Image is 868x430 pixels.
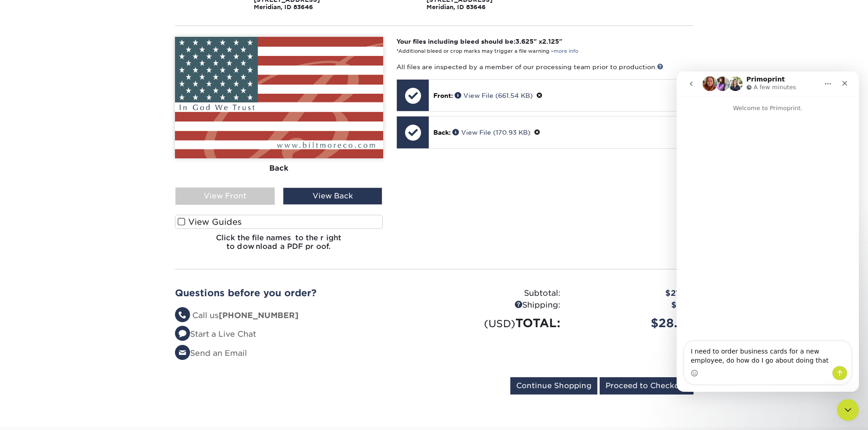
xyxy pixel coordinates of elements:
[567,314,700,332] div: $28.84
[175,329,256,339] a: Start a Live Chat
[175,349,247,358] a: Send an Email
[175,233,383,258] h6: Click the file names to the right to download a PDF proof.
[567,288,700,299] div: $21.00
[434,299,567,311] div: Shipping:
[175,310,427,322] li: Call us
[433,92,453,99] span: Front:
[510,377,597,395] input: Continue Shopping
[283,187,382,205] div: View Back
[396,62,693,71] p: All files are inspected by a member of our processing team prior to production.
[567,299,700,311] div: $7.84
[396,38,562,45] strong: Your files including bleed should be: " x "
[396,48,578,54] small: *Additional bleed or crop marks may trigger a file warning –
[433,129,451,136] span: Back:
[515,38,534,45] span: 3.625
[434,314,567,332] div: TOTAL:
[175,288,427,298] h2: Questions before you order?
[837,399,859,421] iframe: Intercom live chat
[434,288,567,299] div: Subtotal:
[219,311,298,320] strong: [PHONE_NUMBER]
[175,215,383,229] label: View Guides
[677,71,859,392] iframe: Intercom live chat
[484,318,515,329] small: (USD)
[554,48,578,54] a: more info
[600,377,693,395] input: Proceed to Checkout
[452,129,530,136] a: View File (170.93 KB)
[455,92,533,99] a: View File (661.54 KB)
[175,187,275,205] div: View Front
[542,38,559,45] span: 2.125
[175,158,383,178] div: Back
